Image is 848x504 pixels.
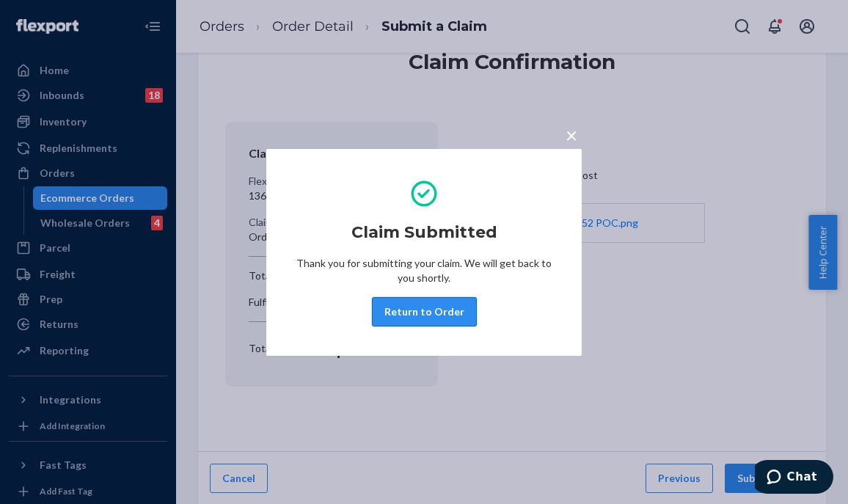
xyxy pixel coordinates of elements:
iframe: Opens a widget where you can chat to one of our agents [755,460,833,497]
span: × [566,123,577,147]
button: Return to Order [372,297,477,326]
p: Thank you for submitting your claim. We will get back to you shortly. [296,256,552,285]
h2: Claim Submitted [351,221,497,244]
